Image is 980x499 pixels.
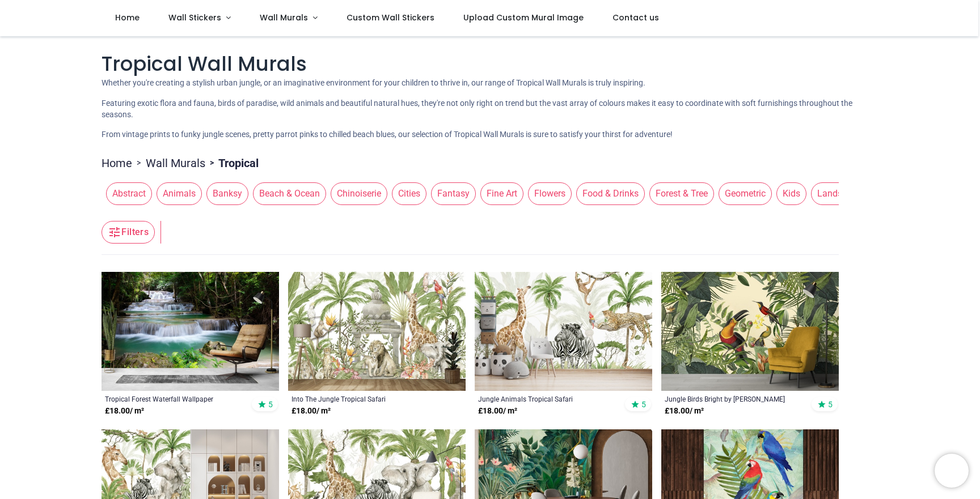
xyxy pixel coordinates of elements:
[641,399,646,410] span: 5
[665,406,704,417] strong: £ 18.00 / m²
[102,155,132,171] a: Home
[202,182,248,205] button: Banksy
[475,272,652,391] img: Jungle Animals Tropical Safari Wall Mural
[102,50,878,78] h1: Tropical Wall Murals
[268,399,273,410] span: 5
[714,182,772,205] button: Geometric
[572,182,645,205] button: Food & Drinks
[392,182,426,205] span: Cities
[476,182,523,205] button: Fine Art
[772,182,806,205] button: Kids
[102,98,878,120] p: Featuring exotic flora and fauna, birds of paradise, wild animals and beautiful natural hues, the...
[260,12,308,23] span: Wall Murals
[168,12,221,23] span: Wall Stickers
[528,182,572,205] span: Flowers
[612,12,659,23] span: Contact us
[106,182,152,205] span: Abstract
[105,394,242,403] a: Tropical Forest Waterfall Wallpaper
[331,182,387,205] span: Chinoiserie
[102,129,878,140] p: From vintage prints to funky jungle scenes, pretty parrot pinks to chilled beach blues, our selec...
[205,155,259,171] li: Tropical
[157,182,202,205] span: Animals
[665,394,801,403] a: Jungle Birds Bright by [PERSON_NAME]
[253,182,326,205] span: Beach & Ocean
[102,78,878,89] p: Whether you're creating a stylish urban jungle, or an imaginative environment for your children t...
[387,182,426,205] button: Cities
[102,221,155,244] button: Filters
[292,406,331,417] strong: £ 18.00 / m²
[806,182,872,205] button: Landscapes
[105,406,144,417] strong: £ 18.00 / m²
[292,394,428,403] a: Into The Jungle Tropical Safari
[326,182,387,205] button: Chinoiserie
[152,182,202,205] button: Animals
[426,182,476,205] button: Fantasy
[248,182,326,205] button: Beach & Ocean
[645,182,714,205] button: Forest & Tree
[102,182,152,205] button: Abstract
[288,272,466,391] img: Into The Jungle Tropical Safari Wall Mural
[811,182,872,205] span: Landscapes
[661,272,839,391] img: Jungle Birds Bright Wall Mural by Andrea Haase
[935,454,969,488] iframe: Brevo live chat
[205,157,218,169] span: >
[102,272,279,391] img: Tropical Forest Waterfall Wall Mural Wallpaper
[431,182,476,205] span: Fantasy
[649,182,714,205] span: Forest & Tree
[523,182,572,205] button: Flowers
[132,157,146,169] span: >
[347,12,434,23] span: Custom Wall Stickers
[776,182,806,205] span: Kids
[146,155,205,171] a: Wall Murals
[463,12,584,23] span: Upload Custom Mural Image
[719,182,772,205] span: Geometric
[576,182,645,205] span: Food & Drinks
[480,182,523,205] span: Fine Art
[478,394,615,403] a: Jungle Animals Tropical Safari
[115,12,140,23] span: Home
[828,399,833,410] span: 5
[478,406,517,417] strong: £ 18.00 / m²
[206,182,248,205] span: Banksy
